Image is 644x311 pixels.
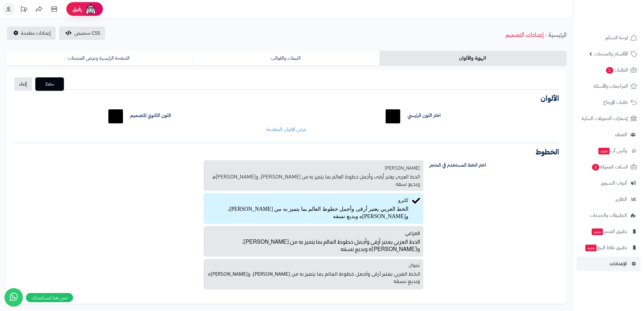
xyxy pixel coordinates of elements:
span: 2 [592,164,599,171]
a: التقارير [576,192,640,207]
a: وآتس آبجديد [576,143,640,158]
span: الأقسام والمنتجات [594,50,628,58]
span: أدوات التسويق [600,179,627,187]
a: إلغاء [14,77,32,91]
p: الخط العربي يعتبر أرقى وأجمل خطوط العالم بما يتميز به من [PERSON_NAME]، و[PERSON_NAME]ه وبديع نسقه [207,237,420,253]
span: العملاء [615,130,627,139]
p: الخط العربي يعتبر أرقى وأجمل خطوط العالم بما يتميز به من [PERSON_NAME]، و[PERSON_NAME]ه وبديع نسقه [207,171,420,187]
a: تطبيق المتجرجديد [576,224,640,239]
a: الطلبات1 [576,63,640,77]
a: إشعارات التحويلات البنكية [576,111,640,126]
span: حفظ [40,80,59,88]
a: تحديثات المنصة [16,3,31,17]
span: التطبيقات والخدمات [590,211,627,220]
span: لوحة التحكم [605,34,628,42]
h3: الخطوط [13,148,559,156]
h3: الألوان [13,95,559,102]
span: طلبات الإرجاع [603,98,628,107]
span: الإعدادات [610,260,627,268]
span: السلات المتروكة [591,163,628,171]
span: التقارير [615,195,627,203]
span: 1 [606,67,613,74]
a: طلبات الإرجاع [576,95,640,110]
label: اللون الثانوي للتصميم [130,112,171,119]
span: جديد [585,245,597,251]
span: المراعي [405,231,420,236]
span: المراجعات والأسئلة [593,82,628,90]
a: المراجعات والأسئلة [576,79,640,94]
span: تطبيق المتجر [591,227,627,236]
a: الثيمات والقوالب [193,51,380,65]
button: CSS مخصص [59,27,105,40]
span: وآتس آب [598,147,627,155]
a: الرئيسية [548,30,566,39]
a: السلات المتروكة2 [576,160,640,174]
a: عرض الالوان المتقدمة [266,126,306,133]
span: تجوال [408,264,420,269]
label: اختر الخط المستخدم في المتجر [425,160,564,170]
span: إشعارات التحويلات البنكية [582,114,628,123]
label: اختر اللون الرئيسي [408,112,441,119]
span: [PERSON_NAME] [385,164,420,171]
p: الخط العربي يعتبر أرقى وأجمل خطوط العالم بما يتميز به من [PERSON_NAME]، و[PERSON_NAME]ه وبديع نسقه [207,270,420,286]
span: كايرو [398,198,408,203]
a: الإعدادات [576,256,640,271]
a: أدوات التسويق [576,176,640,190]
span: جديد [592,228,603,235]
a: الهوية والألوان [380,51,566,65]
span: الطلبات [605,66,628,74]
a: العملاء [576,127,640,142]
span: إعدادات متقدمة [21,30,51,37]
button: حفظ [35,77,64,91]
img: ai-face.png [85,3,97,15]
a: الصفحة الرئيسية وعرض المنتجات [6,51,193,65]
span: تطبيق نقاط البيع [585,243,627,252]
a: لوحة التحكم [576,30,640,45]
span: CSS مخصص [74,30,100,37]
a: إعدادات التصميم [506,30,544,39]
a: إعدادات متقدمة [7,27,56,40]
span: جديد [598,148,610,154]
a: تطبيق نقاط البيعجديد [576,240,640,255]
a: التطبيقات والخدمات [576,208,640,223]
p: الخط العربي يعتبر أرقى وأجمل خطوط العالم بما يتميز به من [PERSON_NAME]، و[PERSON_NAME]ه وبديع نسقه [207,204,408,220]
span: رفيق [72,5,82,13]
